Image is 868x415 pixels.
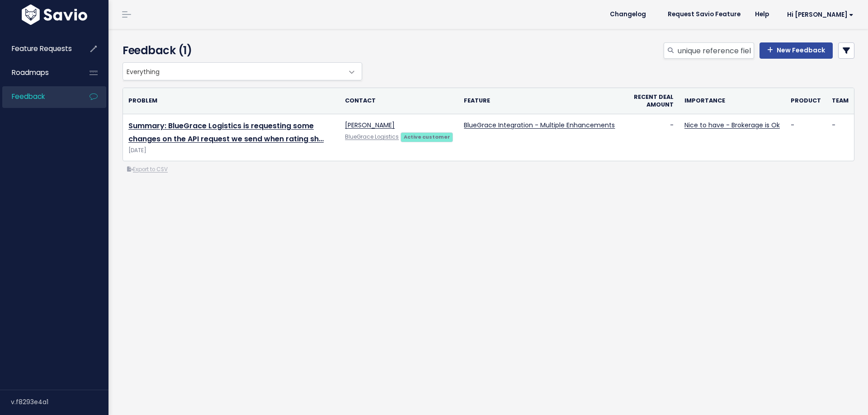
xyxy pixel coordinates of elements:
th: Product [785,88,826,114]
h4: Feedback (1) [123,42,358,59]
a: Summary: BlueGrace Logistics is requesting some changes on the API request we send when rating sh… [128,121,324,144]
a: Feature Requests [2,38,75,59]
th: Recent deal amount [620,88,679,114]
a: Roadmaps [2,62,75,83]
span: Everything [123,63,344,80]
span: Hi [PERSON_NAME] [787,11,854,18]
a: Help [748,8,776,21]
strong: Active customer [404,133,450,140]
a: Nice to have - Brokerage is Ok [684,121,780,130]
a: Active customer [401,132,453,141]
a: Export to CSV [127,166,168,173]
a: BlueGrace Integration - Multiple Enhancements [464,121,615,130]
span: Feature Requests [12,44,72,53]
th: Feature [458,88,620,114]
img: logo-white.9d6f32f41409.svg [19,5,90,25]
a: [PERSON_NAME] [345,121,395,130]
span: Everything [123,62,362,80]
input: Search feedback... [677,42,754,59]
span: Roadmaps [12,68,49,77]
a: BlueGrace Logistics [345,133,399,140]
th: Contact [340,88,458,114]
th: Importance [679,88,785,114]
a: New Feedback [759,42,833,59]
td: - [826,114,854,161]
div: v.f8293e4a1 [11,390,108,414]
div: [DATE] [128,146,334,155]
a: Request Savio Feature [660,8,748,21]
td: - [785,114,826,161]
span: Changelog [610,11,646,18]
span: Feedback [12,92,45,101]
a: Feedback [2,86,75,107]
th: Problem [123,88,340,114]
th: Team [826,88,854,114]
td: - [620,114,679,161]
a: Hi [PERSON_NAME] [776,8,861,22]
